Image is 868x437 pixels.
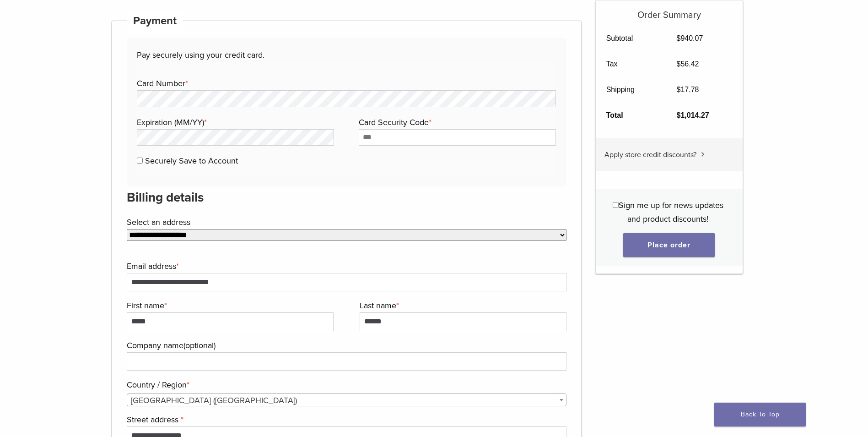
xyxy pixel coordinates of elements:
[604,150,696,159] span: Apply store credit discounts?
[677,34,681,42] span: $
[127,394,566,407] span: United States (US)
[127,299,331,312] label: First name
[677,111,681,119] span: $
[360,299,564,312] label: Last name
[127,378,565,392] label: Country / Region
[145,156,238,166] label: Securely Save to Account
[677,86,681,93] span: $
[677,34,703,42] bdi: 940.07
[137,62,556,176] fieldset: Payment Info
[596,103,666,128] th: Total
[619,200,723,224] span: Sign me up for news updates and product discounts!
[127,413,565,426] label: Street address
[183,340,216,350] span: (optional)
[596,77,666,103] th: Shipping
[677,86,699,93] bdi: 17.78
[677,60,681,68] span: $
[596,51,666,77] th: Tax
[137,76,554,90] label: Card Number
[623,233,715,257] button: Place order
[137,48,556,62] p: Pay securely using your credit card.
[701,152,705,157] img: caret.svg
[596,26,666,51] th: Subtotal
[127,259,565,273] label: Email address
[613,202,619,208] input: Sign me up for news updates and product discounts!
[127,393,567,406] span: Country / Region
[137,115,332,129] label: Expiration (MM/YY)
[596,0,743,21] h5: Order Summary
[127,339,565,352] label: Company name
[127,10,183,32] h4: Payment
[714,403,806,426] a: Back To Top
[677,111,709,119] bdi: 1,014.27
[359,115,554,129] label: Card Security Code
[677,60,699,68] bdi: 56.42
[127,186,567,208] h3: Billing details
[127,215,565,229] label: Select an address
